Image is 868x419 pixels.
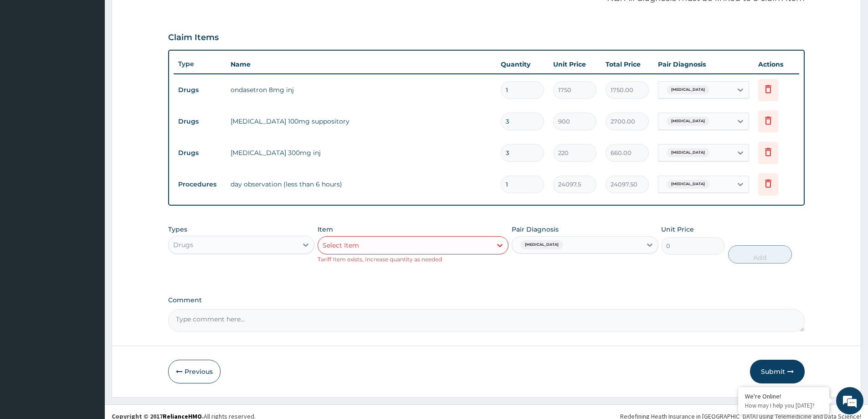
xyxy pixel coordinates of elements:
[173,240,193,249] div: Drugs
[728,245,792,264] button: Add
[512,225,559,234] label: Pair Diagnosis
[174,113,226,130] td: Drugs
[745,392,822,400] div: We're Online!
[318,256,442,263] small: Tariff Item exists, Increase quantity as needed
[745,402,822,409] p: How may I help you today?
[174,176,226,193] td: Procedures
[226,175,496,193] td: day observation (less than 6 hours)
[53,115,126,207] span: We're online!
[226,55,496,73] th: Name
[174,145,226,161] td: Drugs
[318,225,333,234] label: Item
[601,55,653,73] th: Total Price
[226,144,496,162] td: [MEDICAL_DATA] 300mg inj
[661,225,694,234] label: Unit Price
[174,82,226,98] td: Drugs
[754,55,799,73] th: Actions
[168,360,221,383] button: Previous
[750,360,805,383] button: Submit
[549,55,601,73] th: Unit Price
[47,51,153,63] div: Chat with us now
[496,55,549,73] th: Quantity
[17,46,37,68] img: d_794563401_company_1708531726252_794563401
[667,117,709,126] span: [MEDICAL_DATA]
[667,148,709,157] span: [MEDICAL_DATA]
[226,112,496,130] td: [MEDICAL_DATA] 100mg suppository
[168,33,219,43] h3: Claim Items
[5,249,174,281] textarea: Type your message and hit 'Enter'
[226,81,496,99] td: ondasetron 8mg inj
[149,5,171,26] div: Minimize live chat window
[168,226,187,233] label: Types
[667,180,709,189] span: [MEDICAL_DATA]
[653,55,754,73] th: Pair Diagnosis
[667,85,709,94] span: [MEDICAL_DATA]
[174,56,226,72] th: Type
[520,240,563,249] span: [MEDICAL_DATA]
[168,296,805,304] label: Comment
[323,241,359,250] div: Select Item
